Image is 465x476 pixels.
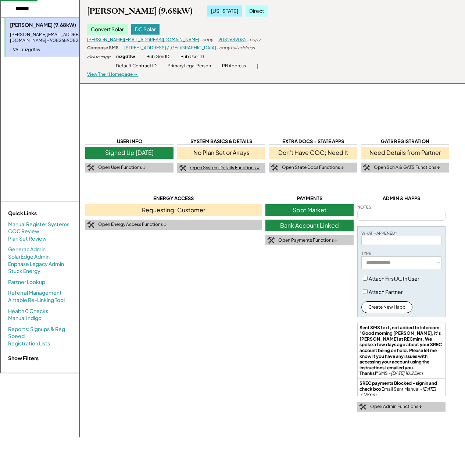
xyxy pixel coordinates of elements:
strong: Show Filters [8,355,39,361]
div: Need Details from Partner [361,147,449,159]
div: Open Payments Functions ↓ [278,237,337,244]
div: - copy [247,37,260,43]
a: [PERSON_NAME][EMAIL_ADDRESS][DOMAIN_NAME] [87,37,199,42]
a: Stuck Energy [8,267,40,275]
a: Registration Lists [8,340,50,347]
a: [STREET_ADDRESS] / [GEOGRAPHIC_DATA] [124,45,216,50]
div: DC Solar [131,24,160,35]
strong: Sent SMS text, not added to Intercom: "Good morning [PERSON_NAME], it's [PERSON_NAME] at RECmint.... [360,325,443,376]
div: Quick Links [8,210,82,217]
a: Reports: Signups & Reg Speed [8,326,72,340]
div: WHAT HAPPENED? [361,230,397,236]
div: - copy [199,37,213,43]
label: Attach First Auth User [369,275,419,282]
div: Spot Market [265,204,354,216]
div: Compose SMS [87,45,119,51]
a: Health 0 Checks [8,308,48,315]
div: Direct [246,6,268,17]
a: Partner Lookup [8,278,45,286]
div: Signed Up [DATE] [85,147,174,159]
div: rnzgdtlw [116,54,135,60]
div: - VA - rnzgdtlw [10,47,100,53]
img: tool-icon.png [271,164,278,171]
a: Plan Set Review [8,235,47,242]
div: Don't Have COC; Need It [269,147,357,159]
div: [US_STATE] [207,6,242,17]
div: SYSTEM BASICS & DETAILS [177,138,265,145]
div: RB Address [222,63,246,69]
div: Open Energy Access Functions ↓ [98,221,167,228]
img: tool-icon.png [267,237,275,244]
img: tool-icon.png [363,164,370,171]
div: USER INFO [85,138,174,145]
div: Primary Legal Person [168,63,211,69]
img: tool-icon.png [179,165,186,171]
em: [DATE] 10:25am [391,370,423,376]
div: Bank Account Linked [265,220,354,231]
a: SolarEdge Admin [8,253,50,260]
div: [PERSON_NAME][EMAIL_ADDRESS][DOMAIN_NAME] - 9082689082 [10,32,100,44]
div: [PERSON_NAME] (9.68kW) [87,6,193,16]
div: Open User Functions ↓ [98,164,146,171]
a: Manual Indigo [8,315,42,322]
div: SMS - [360,325,443,376]
div: Open State Docs Functions ↓ [282,164,344,171]
strong: SREC payments Blocked - signin and check box [360,380,438,392]
div: Open Sch A & GATS Functions ↓ [374,164,440,171]
div: GATS REGISTRATION [361,138,449,145]
div: Convert Solar [87,24,128,35]
div: PAYMENTS [265,195,354,202]
button: Create New Happ [361,301,412,313]
div: Open System Details Functions ↓ [190,165,260,171]
div: Open Admin Functions ↓ [370,404,422,410]
a: Referral Management [8,289,62,296]
img: tool-icon.png [87,164,94,171]
label: Attach Partner [369,288,403,295]
div: - copy full address [216,45,255,51]
div: TYPE [361,251,371,256]
em: [DATE] 3:08pm [360,386,437,398]
div: Bub User ID [180,54,204,60]
div: NOTES [357,204,371,210]
div: Bub Gen ID [146,54,169,60]
div: No Plan Set or Arrays [177,147,265,159]
div: [PERSON_NAME] (9.68kW) [10,21,100,29]
div: Default Contract ID [116,63,157,69]
div: EXTRA DOCS + STATE APPS [269,138,357,145]
a: COC Review [8,228,39,235]
a: Generac Admin [8,246,46,253]
a: Airtable Re-Linking Tool [8,296,65,304]
img: tool-icon.png [87,221,94,228]
div: View Their Homepage → [87,71,138,78]
div: ADMIN & HAPPS [357,195,446,202]
a: Manual Register Systems [8,221,69,228]
a: 9082689082 [218,37,247,42]
div: Email Sent Manual - [360,380,443,398]
div: Requesting: Customer [85,204,262,216]
a: Enphase Legacy Admin [8,260,64,268]
img: tool-icon.png [359,404,366,410]
div: ENERGY ACCESS [85,195,262,202]
div: | [257,63,258,70]
div: click to copy: [87,54,111,59]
